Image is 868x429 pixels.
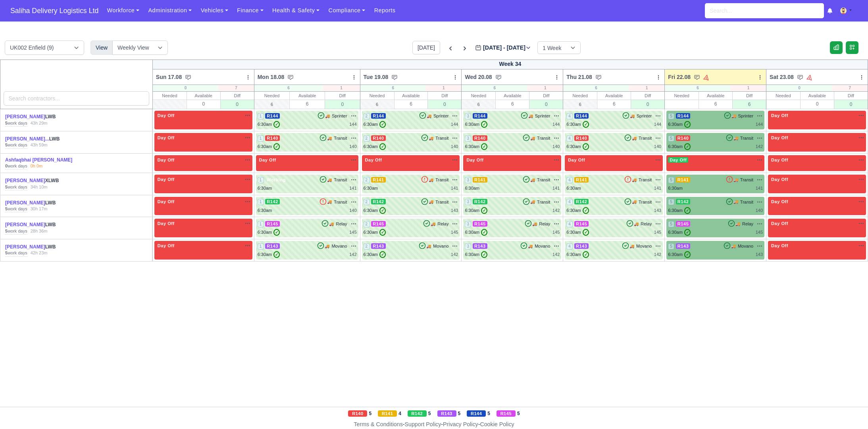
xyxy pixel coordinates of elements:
[254,92,290,100] div: Needed
[258,157,278,163] span: Day Off
[5,184,27,190] div: work days
[332,113,347,119] span: Sprinter
[733,199,738,205] span: 🚚
[156,221,176,226] span: Day Off
[156,243,176,248] span: Day Off
[537,199,550,206] span: Transit
[334,177,347,183] span: Transit
[431,221,435,227] span: 🚚
[574,199,589,204] span: R142
[676,113,691,119] span: R144
[395,100,428,108] div: 6
[156,157,176,163] span: Day Off
[258,121,280,128] div: 6:30am
[5,229,8,233] strong: 5
[770,177,790,182] span: Day Off
[233,3,268,18] a: Finance
[770,157,790,163] span: Day Off
[465,157,485,163] span: Day Off
[451,121,458,128] div: 144
[566,121,589,128] div: 6:30am
[676,199,691,204] span: R142
[102,3,144,18] a: Workforce
[465,221,471,227] span: 3
[834,100,868,109] div: 0
[465,185,479,192] div: 6:30am
[668,229,691,236] div: 6:30am
[31,163,43,169] div: 0h 0m
[738,243,753,250] span: Movano
[475,43,531,52] label: [DATE] - [DATE]
[265,135,280,141] span: R140
[360,92,394,100] div: Needed
[254,85,323,91] div: 6
[684,143,691,150] span: ✓
[465,199,471,205] span: 3
[5,177,88,184] div: XLWB
[427,113,431,119] span: 🚚
[756,229,763,236] div: 145
[331,243,347,250] span: Movano
[290,100,325,108] div: 6
[583,207,589,214] span: ✓
[221,100,254,109] div: 0
[364,177,370,183] span: 2
[5,164,8,168] strong: 0
[437,221,448,227] span: Relay
[481,121,487,128] span: ✓
[258,221,264,227] span: 1
[371,113,386,119] span: R144
[738,113,754,119] span: Sprinter
[481,207,487,214] span: ✓
[364,121,386,128] div: 6:30am
[265,221,280,227] span: R145
[5,185,8,189] strong: 5
[258,177,264,183] span: 1
[654,229,661,236] div: 145
[156,135,176,140] span: Day Off
[31,120,48,127] div: 43h 29m
[5,200,45,206] a: [PERSON_NAME]
[5,221,88,228] div: LWB
[5,121,8,125] strong: 5
[665,85,731,91] div: 6
[290,92,325,100] div: Available
[462,85,527,91] div: 6
[451,229,458,236] div: 145
[412,41,440,54] button: [DATE]
[530,177,535,183] span: 🚚
[364,143,386,150] div: 6:30am
[325,100,360,109] div: 0
[265,199,280,204] span: R142
[364,221,370,227] span: 2
[473,113,487,119] span: R144
[5,222,45,227] a: [PERSON_NAME]
[465,207,487,214] div: 6:30am
[258,143,280,150] div: 6:30am
[668,113,674,119] span: 5
[258,229,280,236] div: 6:30am
[379,143,386,150] span: ✓
[371,135,386,141] span: R140
[435,135,448,142] span: Transit
[705,3,824,18] input: Search...
[530,135,535,141] span: 🚚
[465,177,471,183] span: 3
[731,113,736,119] span: 🚚
[429,177,433,183] span: 🚚
[443,421,478,427] a: Privacy Policy
[530,199,535,205] span: 🚚
[529,92,563,100] div: Diff
[668,143,691,150] div: 6:30am
[668,185,683,192] div: 6:30am
[4,91,149,106] input: Search contractors...
[639,135,652,142] span: Transit
[156,73,182,81] span: Sun 17.08
[465,135,471,142] span: 3
[5,244,45,250] a: [PERSON_NAME]
[364,73,389,81] span: Tue 19.08
[465,73,492,81] span: Wed 20.08
[770,73,794,81] span: Sat 23.08
[597,100,631,108] div: 6
[152,60,868,69] div: Week 34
